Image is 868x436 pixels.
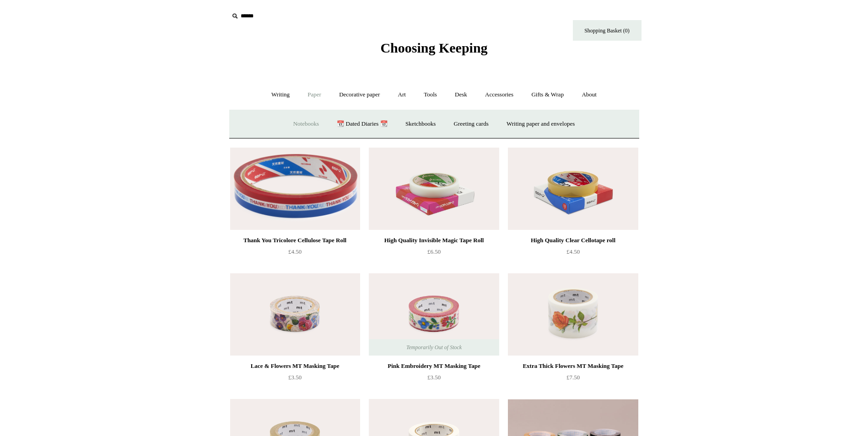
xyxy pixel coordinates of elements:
div: High Quality Clear Cellotape roll [510,235,636,246]
span: Temporarily Out of Stock [397,339,471,356]
a: Writing paper and envelopes [498,112,583,136]
a: Choosing Keeping [380,48,487,54]
a: High Quality Clear Cellotape roll £4.50 [508,235,638,272]
a: Sketchbooks [397,112,444,136]
a: Pink Embroidery MT Masking Tape Pink Embroidery MT Masking Tape Temporarily Out of Stock [369,273,499,356]
a: High Quality Invisible Magic Tape Roll High Quality Invisible Magic Tape Roll [369,148,499,230]
div: Lace & Flowers MT Masking Tape [232,361,358,372]
div: High Quality Invisible Magic Tape Roll [371,235,496,246]
div: Extra Thick Flowers MT Masking Tape [510,361,636,372]
div: Pink Embroidery MT Masking Tape [371,361,496,372]
img: Thank You Tricolore Cellulose Tape Roll [230,148,360,230]
a: Desk [447,83,475,107]
a: Lace & Flowers MT Masking Tape Lace & Flowers MT Masking Tape [230,273,360,356]
img: High Quality Invisible Magic Tape Roll [369,148,499,230]
a: Gifts & Wrap [523,83,572,107]
a: Shopping Basket (0) [573,20,642,41]
a: Thank You Tricolore Cellulose Tape Roll £4.50 [230,235,360,272]
span: £3.50 [427,374,441,381]
a: Thank You Tricolore Cellulose Tape Roll Thank You Tricolore Cellulose Tape Roll [230,148,360,230]
a: Writing [263,83,298,107]
a: Paper [299,83,329,107]
span: £3.50 [288,374,302,381]
a: Accessories [477,83,522,107]
img: High Quality Clear Cellotape roll [508,148,638,230]
a: Tools [415,83,445,107]
div: Thank You Tricolore Cellulose Tape Roll [232,235,358,246]
a: Notebooks [285,112,327,136]
span: £4.50 [566,248,580,255]
a: Decorative paper [331,83,388,107]
a: Greeting cards [446,112,497,136]
img: Extra Thick Flowers MT Masking Tape [508,273,638,356]
img: Lace & Flowers MT Masking Tape [230,273,360,356]
a: About [573,83,605,107]
a: High Quality Invisible Magic Tape Roll £6.50 [369,235,499,272]
a: Extra Thick Flowers MT Masking Tape £7.50 [508,361,638,398]
img: Pink Embroidery MT Masking Tape [369,273,499,356]
span: £6.50 [427,248,441,255]
a: Art [390,83,414,107]
a: Extra Thick Flowers MT Masking Tape Extra Thick Flowers MT Masking Tape [508,273,638,356]
a: 📆 Dated Diaries 📆 [329,112,395,136]
span: £4.50 [288,248,302,255]
a: Lace & Flowers MT Masking Tape £3.50 [230,361,360,398]
a: High Quality Clear Cellotape roll High Quality Clear Cellotape roll [508,148,638,230]
a: Pink Embroidery MT Masking Tape £3.50 [369,361,499,398]
span: Choosing Keeping [380,40,487,55]
span: £7.50 [566,374,580,381]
